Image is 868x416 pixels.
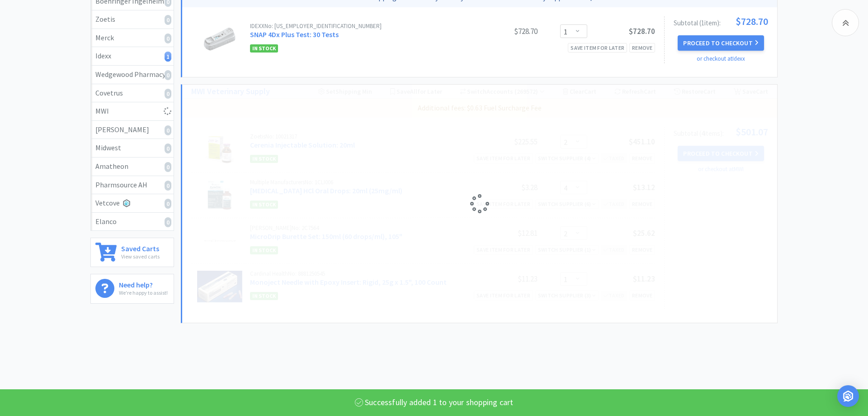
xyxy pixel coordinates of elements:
[91,121,174,139] a: [PERSON_NAME]0
[91,213,174,231] a: Elanco0
[165,181,171,191] i: 0
[95,179,169,191] div: Pharmsource AH
[697,55,745,62] a: or checkout at Idexx
[165,125,171,135] i: 0
[165,143,171,153] i: 0
[91,158,174,176] a: Amatheon0
[95,161,169,172] div: Amatheon
[91,102,174,121] a: MWI
[95,87,169,99] div: Covetrus
[95,32,169,44] div: Merck
[568,43,627,53] div: Save item for later
[95,124,169,136] div: [PERSON_NAME]
[91,176,174,195] a: Pharmsource AH0
[165,15,171,25] i: 0
[119,288,168,297] p: We're happy to assist!
[678,35,764,51] button: Proceed to Checkout
[165,89,171,99] i: 0
[90,238,174,267] a: Saved CartsView saved carts
[91,139,174,158] a: Midwest0
[165,162,171,172] i: 0
[250,23,470,29] div: IDEXX No: [US_EMPLOYER_IDENTIFICATION_NUMBER]
[95,216,169,228] div: Elanco
[629,43,655,53] div: Remove
[165,52,171,62] i: 1
[629,26,655,36] span: $728.70
[250,30,339,39] a: SNAP 4Dx Plus Test: 30 Tests
[837,385,859,407] div: Open Intercom Messenger
[91,84,174,103] a: Covetrus0
[121,243,160,252] h6: Saved Carts
[470,26,538,37] div: $728.70
[95,142,169,154] div: Midwest
[250,44,278,53] span: In Stock
[95,105,169,117] div: MWI
[165,217,171,227] i: 0
[91,47,174,66] a: Idexx1
[736,16,768,26] span: $728.70
[165,199,171,209] i: 0
[95,14,169,25] div: Zoetis
[95,69,169,81] div: Wedgewood Pharmacy
[674,16,768,26] div: Subtotal ( 1 item ):
[165,70,171,80] i: 0
[204,23,236,55] img: 85c0710ae080418bafc854db1d250bbe_496547.png
[95,197,169,209] div: Vetcove
[95,50,169,62] div: Idexx
[165,33,171,43] i: 0
[91,66,174,84] a: Wedgewood Pharmacy0
[121,252,160,261] p: View saved carts
[119,279,168,288] h6: Need help?
[91,29,174,48] a: Merck0
[91,10,174,29] a: Zoetis0
[91,194,174,213] a: Vetcove0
